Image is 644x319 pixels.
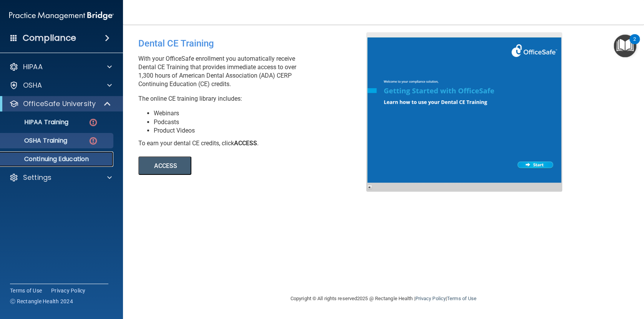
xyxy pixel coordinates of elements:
[5,118,68,126] p: HIPAA Training
[138,156,191,175] button: ACCESS
[138,95,372,103] p: The online CE training library includes:
[9,173,112,182] a: Settings
[23,81,42,90] p: OSHA
[23,62,43,71] p: HIPAA
[138,55,372,88] p: With your OfficeSafe enrollment you automatically receive Dental CE Training that provides immedi...
[243,286,524,311] div: Copyright © All rights reserved 2025 @ Rectangle Health | |
[138,32,372,55] div: Dental CE Training
[88,118,98,127] img: danger-circle.6113f641.png
[154,109,372,118] li: Webinars
[5,137,67,145] p: OSHA Training
[9,99,111,108] a: OfficeSafe University
[415,296,445,301] a: Privacy Policy
[9,62,112,71] a: HIPAA
[10,287,42,294] a: Terms of Use
[614,35,636,57] button: Open Resource Center, 2 new notifications
[10,297,73,305] span: Ⓒ Rectangle Health 2024
[154,118,372,126] li: Podcasts
[633,39,636,49] div: 2
[9,8,114,23] img: PMB logo
[23,173,51,182] p: Settings
[88,136,98,146] img: danger-circle.6113f641.png
[138,139,372,148] div: To earn your dental CE credits, click .
[447,296,476,301] a: Terms of Use
[154,126,372,135] li: Product Videos
[606,266,635,295] iframe: Drift Widget Chat Controller
[23,99,96,108] p: OfficeSafe University
[23,33,76,43] h4: Compliance
[138,163,349,169] a: ACCESS
[51,287,86,294] a: Privacy Policy
[5,155,110,163] p: Continuing Education
[9,81,112,90] a: OSHA
[234,140,257,147] b: ACCESS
